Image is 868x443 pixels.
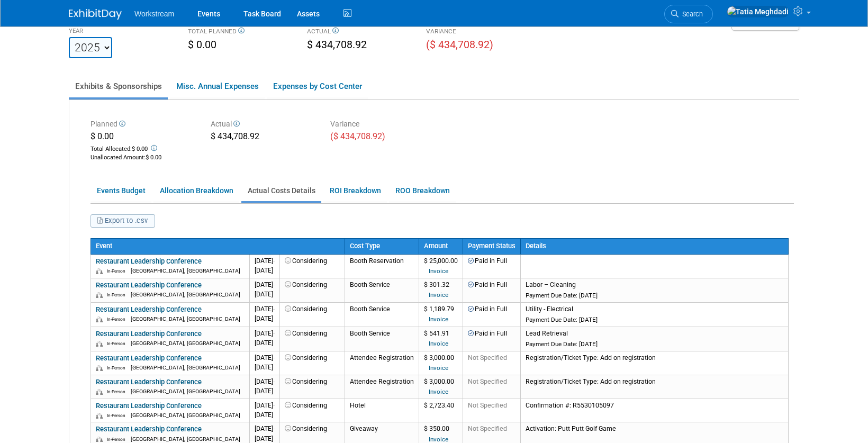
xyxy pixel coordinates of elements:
[330,119,435,131] div: Variance
[255,425,275,432] span: [DATE]
[526,316,783,324] div: Payment Due Date: [DATE]
[345,351,419,375] td: Attendee Registration
[96,268,103,274] img: In-Person Event
[107,341,129,346] span: In-Person
[255,305,275,313] span: [DATE]
[280,399,345,422] td: Considering
[255,378,275,385] span: [DATE]
[419,278,463,302] td: $ 301.32
[526,292,783,300] div: Payment Due Date: [DATE]
[91,143,195,153] div: Total Allocated:
[468,378,507,385] span: Not Specified
[419,239,463,255] th: Amount
[96,402,202,410] a: Restaurant Leadership Conference
[389,180,456,201] a: ROO Breakdown
[307,27,410,38] div: ACTUAL
[96,425,202,433] a: Restaurant Leadership Conference
[664,5,713,23] a: Search
[273,402,275,409] span: -
[96,330,202,338] a: Restaurant Leadership Conference
[255,281,275,288] span: [DATE]
[280,351,345,375] td: Considering
[526,340,783,348] div: Payment Due Date: [DATE]
[131,267,240,274] span: [GEOGRAPHIC_DATA], [GEOGRAPHIC_DATA]
[146,154,161,161] span: $ 0.00
[463,254,521,278] td: Paid in Full
[132,146,148,152] span: $ 0.00
[96,378,202,386] a: Restaurant Leadership Conference
[153,180,239,201] a: Allocation Breakdown
[280,278,345,302] td: Considering
[273,425,275,432] span: -
[241,180,321,201] a: Actual Costs Details
[463,302,521,327] td: Paid in Full
[521,327,789,351] td: Lead Retrieval
[429,315,448,323] a: Invoice
[107,389,129,394] span: In-Person
[107,292,129,297] span: In-Person
[91,153,195,162] div: :
[345,239,419,255] th: Cost Type
[521,239,789,255] th: Details
[211,131,315,144] div: $ 434,708.92
[307,39,367,51] span: $ 434,708.92
[468,425,507,432] span: Not Specified
[96,437,103,442] img: In-Person Event
[419,302,463,327] td: $ 1,189.79
[468,354,507,361] span: Not Specified
[255,364,273,371] span: [DATE]
[323,180,387,201] a: ROI Breakdown
[134,10,174,18] span: Workstream
[419,351,463,375] td: $ 3,000.00
[255,257,275,265] span: [DATE]
[96,305,202,313] a: Restaurant Leadership Conference
[255,354,275,361] span: [DATE]
[280,327,345,351] td: Considering
[96,257,202,265] a: Restaurant Leadership Conference
[345,278,419,302] td: Booth Service
[131,388,240,395] span: [GEOGRAPHIC_DATA], [GEOGRAPHIC_DATA]
[727,6,789,17] img: Tatia Meghdadi
[131,436,240,442] span: [GEOGRAPHIC_DATA], [GEOGRAPHIC_DATA]
[96,365,103,371] img: In-Person Event
[211,119,315,131] div: Actual
[429,388,448,395] a: Invoice
[463,327,521,351] td: Paid in Full
[131,315,240,322] span: [GEOGRAPHIC_DATA], [GEOGRAPHIC_DATA]
[107,413,129,418] span: In-Person
[255,315,273,322] span: [DATE]
[131,364,240,371] span: [GEOGRAPHIC_DATA], [GEOGRAPHIC_DATA]
[345,302,419,327] td: Booth Service
[69,27,172,37] div: YEAR
[69,9,122,20] img: ExhibitDay
[96,281,202,289] a: Restaurant Leadership Conference
[429,267,448,275] a: Invoice
[255,402,275,409] span: [DATE]
[429,364,448,372] a: Invoice
[255,339,273,347] span: [DATE]
[419,399,463,422] td: $ 2,723.40
[91,239,345,255] th: Event
[273,330,275,337] span: -
[419,254,463,278] td: $ 25,000.00
[463,239,521,255] th: Payment Status
[69,75,168,97] a: Exhibits & Sponsorships
[255,435,273,442] span: [DATE]
[91,214,155,228] button: Export to .csv
[91,180,151,201] a: Events Budget
[273,281,275,288] span: -
[429,340,448,347] a: Invoice
[96,413,103,419] img: In-Person Event
[107,365,129,370] span: In-Person
[429,291,448,299] a: Invoice
[419,327,463,351] td: $ 541.91
[255,387,273,395] span: [DATE]
[679,10,703,18] span: Search
[521,375,789,399] td: Registration/Ticket Type: Add on registration
[188,39,216,51] span: $ 0.00
[255,411,273,419] span: [DATE]
[91,131,114,141] span: $ 0.00
[280,375,345,399] td: Considering
[131,412,240,419] span: [GEOGRAPHIC_DATA], [GEOGRAPHIC_DATA]
[345,254,419,278] td: Booth Reservation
